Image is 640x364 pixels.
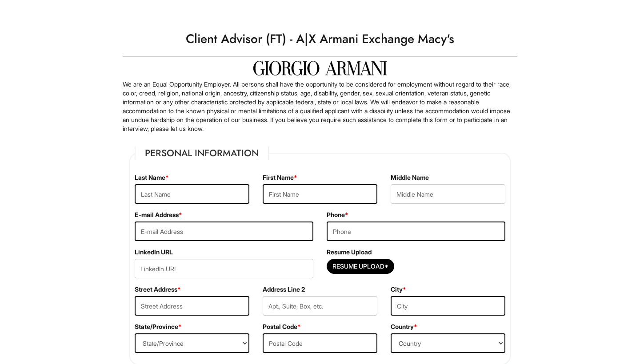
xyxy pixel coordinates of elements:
[135,259,313,278] input: LinkedIn URL
[391,184,505,204] input: Middle Name
[263,173,297,182] label: First Name
[391,296,505,316] input: City
[135,322,182,331] label: State/Province
[263,296,377,316] input: Apt., Suite, Box, etc.
[135,184,249,204] input: Last Name
[263,285,305,294] label: Address Line 2
[135,173,169,182] label: Last Name
[391,333,505,353] select: Country
[391,173,429,182] label: Middle Name
[135,333,249,353] select: State/Province
[135,248,173,257] label: LinkedIn URL
[135,210,182,219] label: E-mail Address
[118,27,522,51] h1: Client Advisor (FT) - A|X Armani Exchange Macy's
[253,61,387,75] img: Giorgio Armani
[327,259,394,274] button: Resume Upload*Resume Upload*
[263,184,377,204] input: First Name
[391,285,406,294] label: City
[135,296,249,316] input: Street Address
[135,222,313,241] input: E-mail Address
[135,285,181,294] label: Street Address
[327,222,505,241] input: Phone
[327,248,372,257] label: Resume Upload
[327,210,348,219] label: Phone
[263,322,301,331] label: Postal Code
[391,322,417,331] label: Country
[263,333,377,353] input: Postal Code
[135,146,269,160] legend: Personal Information
[123,80,517,133] p: We are an Equal Opportunity Employer. All persons shall have the opportunity to be considered for...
